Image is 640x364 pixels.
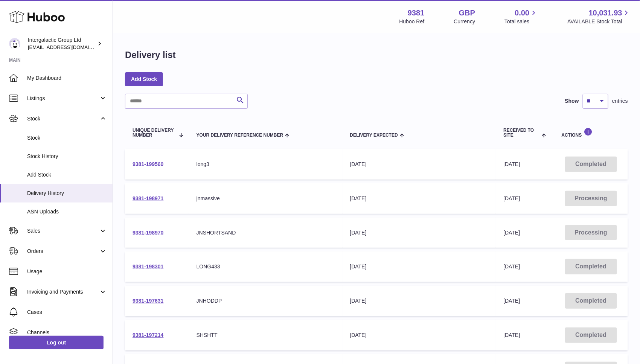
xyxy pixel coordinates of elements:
span: Your Delivery Reference Number [197,133,283,138]
span: Delivery History [27,190,107,197]
div: jnmassive [197,195,335,202]
span: 0.00 [515,8,530,18]
span: Stock History [27,153,107,160]
span: Total sales [504,18,538,25]
a: 10,031.93 AVAILABLE Stock Total [567,8,631,25]
div: JNHODDP [197,297,335,305]
div: [DATE] [350,229,489,236]
span: Received to Site [503,128,540,138]
h1: Delivery list [125,49,176,61]
div: SHSHTT [197,332,335,339]
span: Usage [27,268,107,275]
div: Intergalactic Group Ltd [28,37,96,51]
span: My Dashboard [27,75,107,82]
div: long3 [197,161,335,168]
img: info@junglistnetwork.com [9,38,20,49]
div: [DATE] [350,263,489,270]
span: ASN Uploads [27,208,107,215]
span: entries [612,97,628,105]
a: Log out [9,336,104,349]
a: 9381-198971 [133,195,164,201]
span: [EMAIL_ADDRESS][DOMAIN_NAME] [28,44,111,50]
div: Actions [562,128,620,138]
div: [DATE] [350,332,489,339]
span: [DATE] [503,161,520,167]
a: 9381-199560 [133,161,164,167]
span: AVAILABLE Stock Total [567,18,631,25]
span: [DATE] [503,230,520,236]
a: 9381-198970 [133,230,164,236]
a: Add Stock [125,72,163,86]
div: [DATE] [350,195,489,202]
span: Unique Delivery Number [133,128,175,138]
span: Stock [27,134,107,142]
div: Currency [454,18,475,25]
span: Sales [27,227,99,235]
span: [DATE] [503,195,520,201]
div: LONG433 [197,263,335,270]
span: 10,031.93 [589,8,622,18]
a: 9381-197214 [133,332,164,338]
span: [DATE] [503,332,520,338]
span: Add Stock [27,171,107,178]
span: Channels [27,329,107,336]
label: Show [565,97,579,105]
span: Orders [27,248,99,255]
a: 9381-198301 [133,263,164,270]
span: Delivery Expected [350,133,398,138]
div: [DATE] [350,297,489,305]
div: JNSHORTSAND [197,229,335,236]
div: Huboo Ref [399,18,425,25]
a: 0.00 Total sales [504,8,538,25]
span: Invoicing and Payments [27,288,99,295]
span: Cases [27,309,107,316]
span: [DATE] [503,263,520,270]
div: [DATE] [350,161,489,168]
span: Stock [27,115,99,122]
strong: 9381 [408,8,425,18]
a: 9381-197631 [133,298,164,304]
strong: GBP [459,8,475,18]
span: [DATE] [503,298,520,304]
span: Listings [27,95,99,102]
